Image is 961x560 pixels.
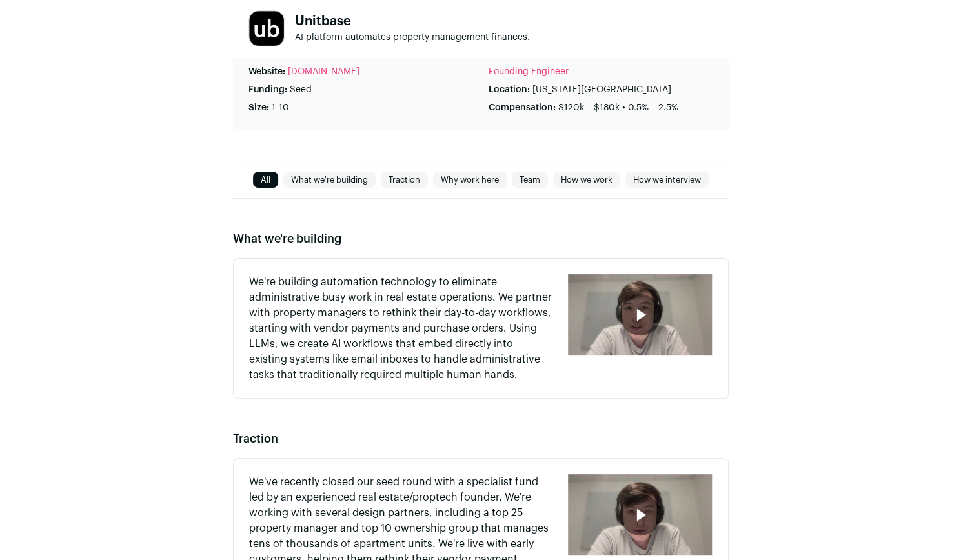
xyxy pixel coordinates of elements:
a: What we're building [283,172,376,188]
p: We're building automation technology to eliminate administrative busy work in real estate operati... [249,274,553,383]
h2: What we're building [233,230,729,248]
p: $120k – $180k • 0.5% – 2.5% [558,101,678,114]
a: [DOMAIN_NAME] [288,65,359,78]
p: Location: [489,83,530,96]
p: [US_STATE][GEOGRAPHIC_DATA] [532,83,671,96]
a: How we work [553,172,620,188]
h1: Unitbase [295,15,530,28]
p: Seed [290,83,312,96]
p: Compensation: [489,101,556,114]
img: 180d8d1040b0dd663c9337dc679c1304ca7ec8217767d6a0a724e31ff9c1dc78.jpg [249,11,284,46]
p: 1-10 [272,101,289,114]
a: All [253,172,278,188]
a: Team [512,172,548,188]
p: Website: [248,65,285,78]
p: Size: [248,101,269,114]
a: Why work here [433,172,507,188]
h2: Traction [233,430,729,448]
p: Funding: [248,83,287,96]
a: Traction [381,172,428,188]
a: How we interview [625,172,709,188]
a: Founding Engineer [489,67,569,76]
span: AI platform automates property management finances. [295,33,530,42]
